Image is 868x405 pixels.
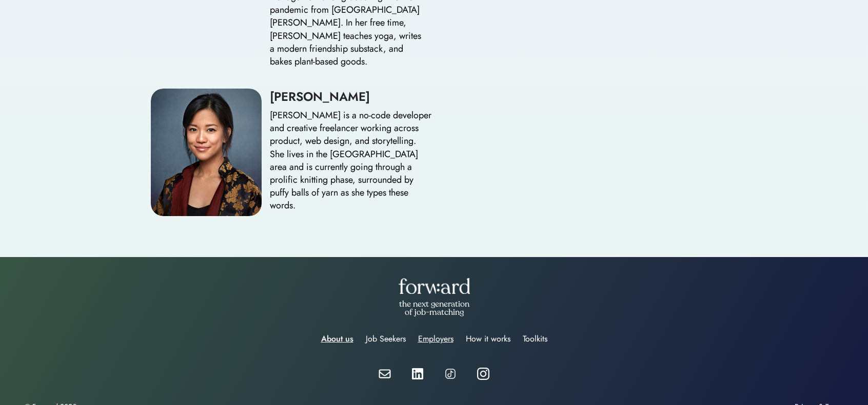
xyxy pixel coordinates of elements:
img: GeenaChen_097_SQUARE_900%201.jpg [151,89,262,216]
img: linkedin-white.svg [411,368,424,380]
img: tiktok%20icon.png [444,368,457,380]
div: Job Seekers [366,333,406,345]
img: forward-logo-white.png [398,278,470,294]
div: [PERSON_NAME] is a no-code developer and creative freelancer working across product, web design, ... [270,109,434,212]
img: instagram%20icon%20white.webp [477,368,489,380]
div: [PERSON_NAME] [270,89,434,105]
div: Employers [418,333,453,345]
div: About us [321,333,353,345]
div: the next generation of job-matching [394,300,474,316]
div: How it works [466,333,510,345]
img: email-white.svg [379,369,391,378]
div: Toolkits [523,333,547,345]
